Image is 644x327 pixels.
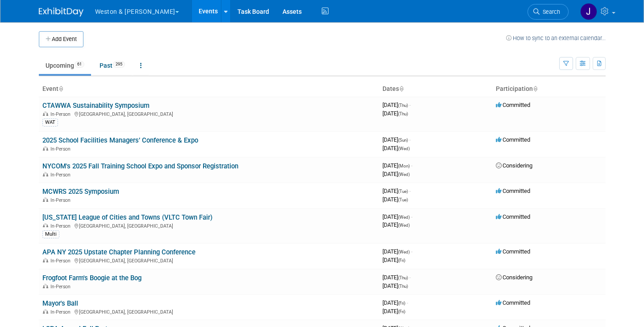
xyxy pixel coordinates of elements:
th: Participation [492,82,606,97]
div: WAT [42,119,58,127]
span: In-Person [50,197,73,203]
a: Sort by Participation Type [533,85,537,92]
span: [DATE] [382,145,410,151]
img: In-Person Event [43,223,48,228]
span: (Thu) [398,275,408,280]
span: [DATE] [382,221,410,228]
div: Multi [42,230,59,238]
span: Committed [496,248,530,255]
span: In-Person [50,223,73,229]
img: In-Person Event [43,111,48,116]
a: NYCOM's 2025 Fall Training School Expo and Sponsor Registration [42,162,238,170]
span: [DATE] [382,282,408,289]
span: (Sun) [398,138,408,143]
span: (Wed) [398,215,410,220]
span: [DATE] [382,162,412,169]
span: In-Person [50,284,73,290]
span: (Wed) [398,146,410,151]
span: [DATE] [382,171,410,177]
span: (Fri) [398,309,405,314]
a: How to sync to an external calendar... [506,35,606,41]
span: (Thu) [398,111,408,116]
span: In-Person [50,258,73,264]
a: Upcoming61 [39,57,91,74]
span: - [411,162,412,169]
a: 2025 School Facilities Managers’ Conference & Expo [42,136,198,144]
span: (Thu) [398,284,408,289]
span: 61 [75,61,84,68]
span: (Wed) [398,172,410,177]
button: Add Event [39,31,83,47]
img: In-Person Event [43,146,48,151]
span: 295 [113,61,125,68]
div: [GEOGRAPHIC_DATA], [GEOGRAPHIC_DATA] [42,222,375,229]
a: APA NY 2025 Upstate Chapter Planning Conference [42,248,195,256]
span: (Tue) [398,189,408,194]
span: Committed [496,188,530,194]
img: In-Person Event [43,309,48,314]
img: ExhibitDay [39,8,83,16]
img: In-Person Event [43,258,48,262]
span: Committed [496,102,530,108]
th: Event [39,82,379,97]
span: - [409,136,411,143]
span: [DATE] [382,308,405,315]
div: [GEOGRAPHIC_DATA], [GEOGRAPHIC_DATA] [42,110,375,117]
a: Past295 [93,57,132,74]
th: Dates [379,82,492,97]
span: (Fri) [398,258,405,263]
span: [DATE] [382,196,408,203]
a: Search [528,4,569,20]
span: [DATE] [382,299,408,306]
span: [DATE] [382,274,411,281]
span: In-Person [50,146,73,152]
span: Committed [496,136,530,143]
span: - [409,102,411,108]
span: [DATE] [382,110,408,117]
span: In-Person [50,111,73,117]
a: Sort by Event Name [58,85,63,92]
span: [DATE] [382,257,405,263]
img: Janet Ruggles-Power [580,3,597,20]
span: (Fri) [398,301,405,306]
span: [DATE] [382,136,411,143]
span: Search [540,8,560,15]
span: (Tue) [398,197,408,202]
a: Sort by Start Date [399,85,403,92]
span: Committed [496,213,530,220]
div: [GEOGRAPHIC_DATA], [GEOGRAPHIC_DATA] [42,257,375,264]
span: - [407,299,408,306]
span: - [411,213,412,220]
a: CTAWWA Sustainability Symposium [42,102,150,110]
span: [DATE] [382,188,411,194]
a: Mayor's Ball [42,299,78,307]
span: Considering [496,274,532,281]
span: In-Person [50,172,73,178]
span: - [411,248,412,255]
span: (Wed) [398,223,410,228]
img: In-Person Event [43,172,48,176]
span: (Wed) [398,249,410,254]
span: Considering [496,162,532,169]
span: [DATE] [382,248,412,255]
img: In-Person Event [43,284,48,288]
a: [US_STATE] League of Cities and Towns (VLTC Town Fair) [42,213,212,221]
span: (Mon) [398,163,410,168]
span: - [409,274,411,281]
span: [DATE] [382,213,412,220]
span: [DATE] [382,102,411,108]
img: In-Person Event [43,197,48,202]
span: (Thu) [398,103,408,108]
div: [GEOGRAPHIC_DATA], [GEOGRAPHIC_DATA] [42,308,375,315]
span: Committed [496,299,530,306]
span: - [409,188,411,194]
span: In-Person [50,309,73,315]
a: Frogfoot Farm's Boogie at the Bog [42,274,141,282]
a: MCWRS 2025 Symposium [42,188,119,196]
